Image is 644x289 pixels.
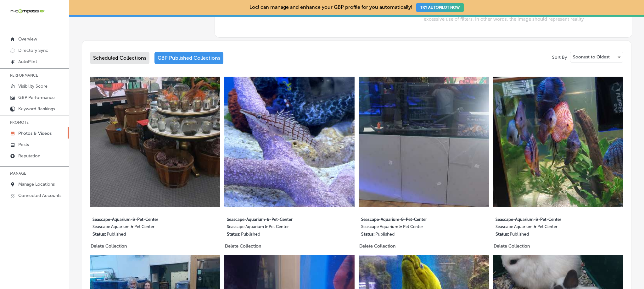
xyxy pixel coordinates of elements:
label: Seascape Aquarium & Pet Center [496,224,592,232]
img: 660ab0bf-5cc7-4cb8-ba1c-48b5ae0f18e60NCTV_CLogo_TV_Black_-500x88.png [10,8,45,14]
p: Posts [18,142,29,147]
p: Status: [227,232,240,237]
p: Soonest to Oldest [573,54,610,60]
p: Photos & Videos [18,131,52,136]
p: Manage Locations [18,182,55,187]
p: Status: [92,232,106,237]
p: Delete Collection [225,243,260,249]
p: Sort By [552,55,567,60]
label: Seascape Aquarium & Pet Center [92,224,189,232]
p: Published [241,232,260,237]
p: Status: [496,232,509,237]
label: Seascape-Aquarium-&-Pet-Center [496,213,592,224]
label: Seascape-Aquarium-&-Pet-Center [92,213,189,224]
img: Collection thumbnail [90,77,220,207]
label: Seascape Aquarium & Pet Center [361,224,458,232]
p: Keyword Rankings [18,106,55,112]
p: AutoPilot [18,59,37,64]
p: Delete Collection [494,243,529,249]
p: Connected Accounts [18,193,61,198]
p: Status: [361,232,375,237]
label: Seascape Aquarium & Pet Center [227,224,323,232]
p: Delete Collection [91,243,126,249]
p: Reputation [18,153,40,159]
p: GBP Performance [18,95,55,100]
img: Collection thumbnail [224,77,355,207]
p: Published [375,232,395,237]
div: GBP Published Collections [154,52,223,64]
div: Scheduled Collections [90,52,149,64]
button: TRY AUTOPILOT NOW [416,3,464,12]
div: Soonest to Oldest [570,52,623,62]
p: Directory Sync [18,48,48,53]
img: Collection thumbnail [359,77,489,207]
label: Seascape-Aquarium-&-Pet-Center [227,213,323,224]
p: Delete Collection [359,243,395,249]
img: Collection thumbnail [493,77,623,207]
p: Overview [18,36,37,42]
p: Published [510,232,529,237]
p: Published [107,232,126,237]
label: Seascape-Aquarium-&-Pet-Center [361,213,458,224]
p: Visibility Score [18,84,48,89]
